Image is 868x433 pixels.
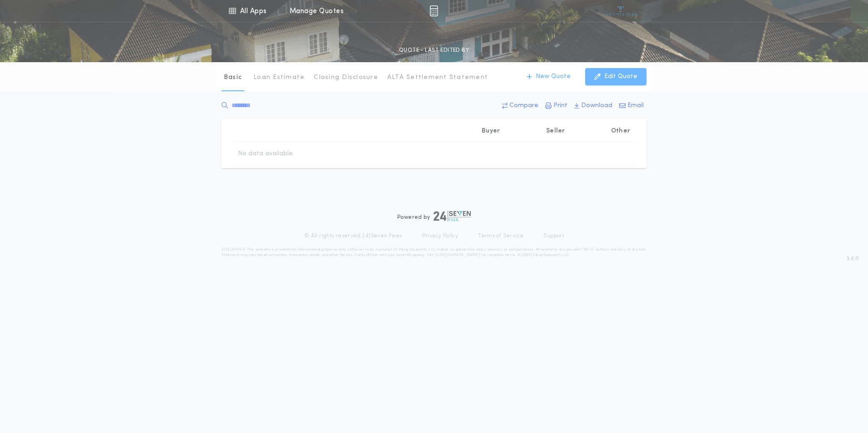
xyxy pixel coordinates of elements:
[847,255,859,263] span: 3.8.0
[231,142,300,166] td: No data available
[224,73,242,82] p: Basic
[581,101,612,110] p: Download
[543,232,564,240] a: Support
[553,101,567,110] p: Print
[222,247,646,258] p: DISCLAIMER: This estimate is provided for informational purposes only. 24|Seven Fees, a product o...
[572,98,615,114] button: Download
[627,101,644,110] p: Email
[616,98,646,114] button: Email
[304,232,402,240] p: © All rights reserved. 24|Seven Fees
[585,68,646,85] button: Edit Quote
[542,98,570,114] button: Print
[536,72,571,81] p: New Quote
[434,211,471,221] img: logo
[478,232,523,240] a: Terms of Service
[546,127,565,136] p: Seller
[253,73,305,82] p: Loan Estimate
[387,73,488,82] p: ALTA Settlement Statement
[397,211,471,221] div: Powered by
[604,6,638,15] img: vs-icon
[509,101,538,110] p: Compare
[429,5,438,16] img: img
[435,253,480,257] a: [URL][DOMAIN_NAME]
[499,98,541,114] button: Compare
[482,127,500,136] p: Buyer
[314,73,378,82] p: Closing Disclosure
[611,127,630,136] p: Other
[604,72,637,81] p: Edit Quote
[422,232,459,240] a: Privacy Policy
[518,68,580,85] button: New Quote
[399,46,469,55] p: QUOTE - LAST EDITED BY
